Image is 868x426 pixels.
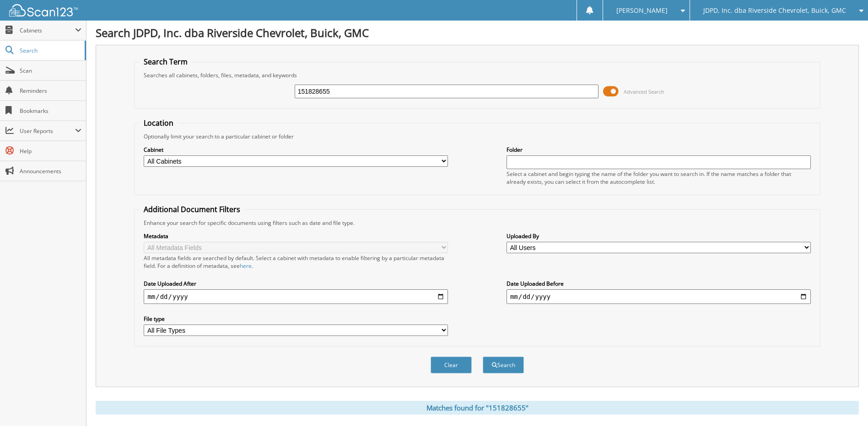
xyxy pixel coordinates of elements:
legend: Search Term [139,57,192,67]
h1: Search JDPD, Inc. dba Riverside Chevrolet, Buick, GMC [96,25,859,40]
legend: Location [139,118,178,128]
legend: Additional Document Filters [139,204,245,214]
button: Search [483,357,524,373]
button: Clear [431,357,472,373]
img: scan123-logo-white.svg [9,4,78,16]
label: Date Uploaded After [144,280,448,288]
span: Search [20,47,80,54]
span: Announcements [20,167,81,175]
span: Scan [20,67,81,75]
span: [PERSON_NAME] [616,8,668,13]
div: Optionally limit your search to a particular cabinet or folder [139,133,815,140]
div: Enhance your search for specific documents using filters such as date and file type. [139,219,815,227]
input: end [507,289,811,304]
span: Reminders [20,87,81,95]
div: Select a cabinet and begin typing the name of the folder you want to search in. If the name match... [507,170,811,186]
label: Uploaded By [507,232,811,240]
div: All metadata fields are searched by default. Select a cabinet with metadata to enable filtering b... [144,254,448,270]
span: Cabinets [20,27,75,34]
span: Help [20,147,81,155]
a: here [240,262,252,270]
label: File type [144,315,448,323]
input: start [144,289,448,304]
div: Searches all cabinets, folders, files, metadata, and keywords [139,71,815,79]
label: Metadata [144,232,448,240]
iframe: Chat Widget [822,382,868,426]
label: Date Uploaded Before [507,280,811,288]
span: User Reports [20,127,75,135]
label: Cabinet [144,146,448,154]
span: Bookmarks [20,107,81,115]
label: Folder [507,146,811,154]
div: Matches found for "151828655" [96,401,859,415]
span: Advanced Search [624,88,664,95]
span: JDPD, Inc. dba Riverside Chevrolet, Buick, GMC [703,8,846,13]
